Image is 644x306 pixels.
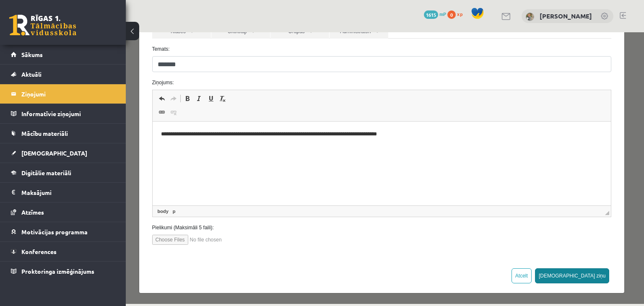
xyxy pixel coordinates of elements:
a: Konferences [11,242,115,261]
a: Proktoringa izmēģinājums [11,262,115,281]
a: Digitālie materiāli [11,163,115,182]
span: Digitālie materiāli [21,169,71,176]
a: [DEMOGRAPHIC_DATA] [11,143,115,163]
a: Maksājumi [11,183,115,202]
label: Ziņojums: [20,47,492,54]
span: 1615 [424,10,438,19]
a: Remove Format [91,61,103,72]
a: 1615 mP [424,10,446,17]
a: Unlink [42,75,54,86]
span: Atzīmes [21,208,44,216]
button: [DEMOGRAPHIC_DATA] ziņu [409,236,484,251]
a: Link (Ctrl+K) [30,75,42,86]
a: 0 xp [447,10,467,17]
a: Atzīmes [11,202,115,222]
span: Mācību materiāli [21,130,68,137]
a: Redo (Ctrl+Y) [42,61,54,72]
button: Atcelt [386,236,406,251]
a: Aktuāli [11,65,115,84]
legend: Ziņojumi [21,84,115,104]
a: Rīgas 1. Tālmācības vidusskola [9,15,76,36]
a: Informatīvie ziņojumi [11,104,115,123]
a: Underline (Ctrl+U) [79,61,91,72]
label: Temats: [20,13,492,21]
a: body element [30,175,44,183]
span: Motivācijas programma [21,228,88,236]
a: Bold (Ctrl+B) [56,61,68,72]
iframe: Editor, wiswyg-editor-47363877091520-1756151575-264 [27,89,486,173]
span: 0 [447,10,456,19]
img: Rita Dmitrijeva [526,13,534,21]
span: Proktoringa izmēģinājums [21,267,94,275]
a: Undo (Ctrl+Z) [30,61,42,72]
a: [PERSON_NAME] [540,12,592,20]
label: Pielikumi (Maksimāli 5 faili): [20,192,492,199]
legend: Informatīvie ziņojumi [21,104,115,123]
span: [DEMOGRAPHIC_DATA] [21,149,87,157]
span: xp [457,10,462,17]
span: Sākums [21,51,43,58]
a: Ziņojumi [11,84,115,104]
a: Italic (Ctrl+I) [68,61,79,72]
a: Sākums [11,45,115,64]
a: Mācību materiāli [11,124,115,143]
span: Resize [479,179,483,183]
span: Konferences [21,248,57,255]
span: Aktuāli [21,70,42,78]
span: mP [439,10,446,17]
a: p element [45,175,52,183]
legend: Maksājumi [21,183,115,202]
a: Motivācijas programma [11,222,115,241]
